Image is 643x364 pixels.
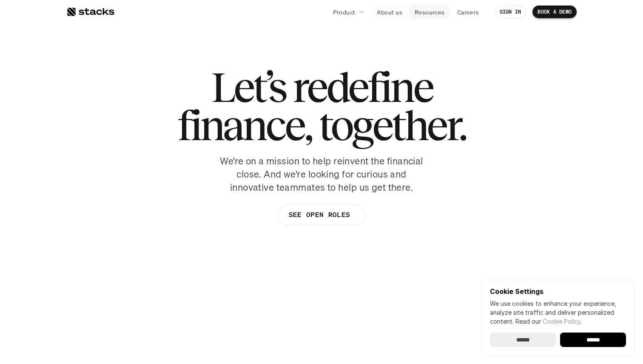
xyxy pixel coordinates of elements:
a: Careers [452,4,484,20]
p: SEE OPEN ROLES [289,209,350,221]
h1: Let’s redefine finance, together. [177,68,466,144]
p: SIGN IN [500,9,521,15]
a: Cookie Policy [543,318,580,325]
p: About us [377,8,402,17]
p: BOOK A DEMO [538,9,572,15]
p: Product [333,8,356,17]
p: Resources [415,8,445,17]
p: We use cookies to enhance your experience, analyze site traffic and deliver personalized content. [490,299,626,326]
span: Read our . [515,318,582,325]
a: Resources [410,4,450,20]
p: Careers [457,8,479,17]
p: We’re on a mission to help reinvent the financial close. And we’re looking for curious and innova... [215,155,428,194]
p: Cookie Settings [490,288,626,295]
a: SEE OPEN ROLES [278,204,365,225]
a: BOOK A DEMO [532,6,577,18]
a: SIGN IN [495,6,526,18]
a: About us [372,4,407,20]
